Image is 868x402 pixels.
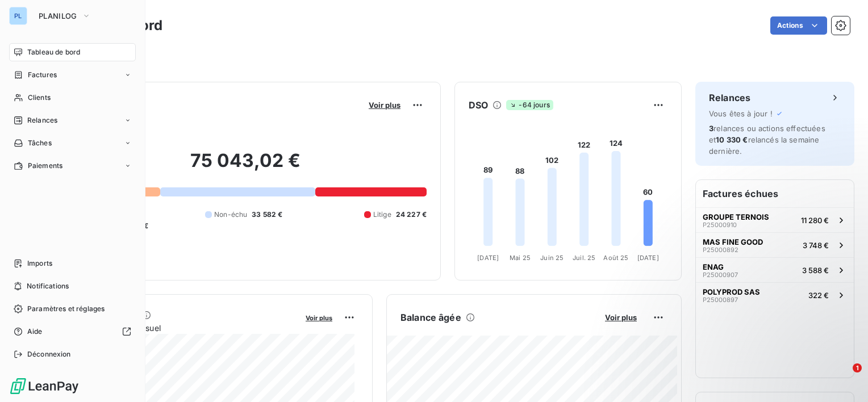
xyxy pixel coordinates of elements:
[27,326,43,337] span: Aide
[9,7,27,25] div: PL
[703,237,763,246] span: MAS FINE GOOD
[696,282,854,307] button: POLYPROD SASP25000897322 €
[853,363,862,372] span: 1
[214,210,247,220] span: Non-échu
[703,246,738,253] span: P25000892
[716,135,748,144] span: 10 330 €
[28,138,52,148] span: Tâches
[27,47,80,57] span: Tableau de bord
[703,212,769,221] span: GROUPE TERNOIS
[603,254,628,262] tspan: Août 25
[540,254,564,262] tspan: Juin 25
[641,292,868,371] iframe: Intercom notifications message
[9,323,136,341] a: Aide
[369,101,400,110] span: Voir plus
[637,254,659,262] tspan: [DATE]
[64,149,427,183] h2: 75 043,02 €
[64,322,298,334] span: Chiffre d'affaires mensuel
[703,287,760,296] span: POLYPROD SAS
[801,216,829,225] span: 11 280 €
[703,271,738,278] span: P25000907
[696,180,854,207] h6: Factures échues
[510,254,531,262] tspan: Mai 25
[803,241,829,250] span: 3 748 €
[365,100,404,110] button: Voir plus
[602,312,640,323] button: Voir plus
[27,281,69,291] span: Notifications
[709,124,825,156] span: relances ou actions effectuées et relancés la semaine dernière.
[696,232,854,257] button: MAS FINE GOODP250008923 748 €
[28,70,57,80] span: Factures
[396,210,427,220] span: 24 227 €
[709,91,750,104] h6: Relances
[802,266,829,275] span: 3 588 €
[27,258,52,269] span: Imports
[302,312,336,323] button: Voir plus
[477,254,499,262] tspan: [DATE]
[506,100,553,110] span: -64 jours
[27,115,57,125] span: Relances
[808,291,829,300] span: 322 €
[400,311,461,324] h6: Balance âgée
[709,124,713,133] span: 3
[306,314,332,322] span: Voir plus
[829,363,857,391] iframe: Intercom live chat
[709,109,773,118] span: Vous êtes à jour !
[27,304,105,314] span: Paramètres et réglages
[9,377,80,395] img: Logo LeanPay
[39,11,77,20] span: PLANILOG
[703,262,724,271] span: ENAG
[373,210,391,220] span: Litige
[252,210,282,220] span: 33 582 €
[573,254,595,262] tspan: Juil. 25
[469,98,488,112] h6: DSO
[28,161,62,171] span: Paiements
[770,16,827,35] button: Actions
[696,257,854,282] button: ENAGP250009073 588 €
[696,207,854,232] button: GROUPE TERNOISP2500091011 280 €
[605,313,637,322] span: Voir plus
[703,221,737,228] span: P25000910
[28,93,51,103] span: Clients
[27,349,71,359] span: Déconnexion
